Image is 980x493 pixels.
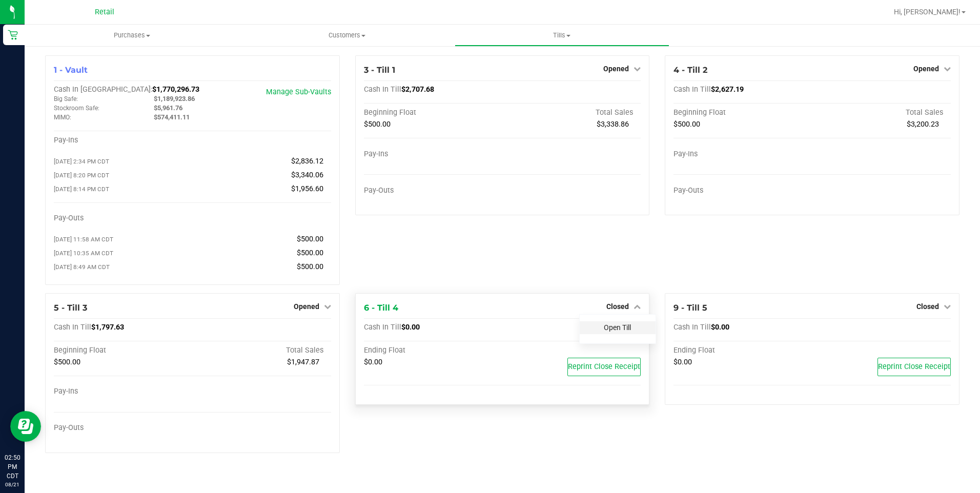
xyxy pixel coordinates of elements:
[401,323,420,332] span: $0.00
[711,323,729,332] span: $0.00
[673,303,707,313] span: 9 - Till 5
[568,362,640,371] span: Reprint Close Receipt
[673,120,700,129] span: $500.00
[364,303,398,313] span: 6 - Till 4
[154,104,182,112] span: $5,961.76
[597,120,629,129] span: $3,338.86
[673,346,812,355] div: Ending Float
[154,113,190,121] span: $574,411.11
[364,65,395,75] span: 3 - Till 1
[673,323,711,332] span: Cash In Till
[54,303,87,313] span: 5 - Till 3
[364,85,401,94] span: Cash In Till
[54,387,192,396] div: Pay-Ins
[673,85,711,94] span: Cash In Till
[239,25,454,46] a: Customers
[192,346,331,355] div: Total Sales
[54,263,110,271] span: [DATE] 8:49 AM CDT
[287,358,319,366] span: $1,947.87
[812,108,951,117] div: Total Sales
[240,31,454,40] span: Customers
[54,236,113,243] span: [DATE] 11:58 AM CDT
[606,302,629,311] span: Closed
[364,323,401,332] span: Cash In Till
[54,105,99,112] span: Stockroom Safe:
[894,8,961,16] span: Hi, [PERSON_NAME]!
[907,120,939,129] span: $3,200.23
[5,453,20,481] p: 02:50 PM CDT
[294,302,319,311] span: Opened
[54,186,109,193] span: [DATE] 8:14 PM CDT
[54,85,152,94] span: Cash In [GEOGRAPHIC_DATA]:
[91,323,124,332] span: $1,797.63
[54,136,192,145] div: Pay-Ins
[673,186,812,195] div: Pay-Outs
[54,95,78,102] span: Big Safe:
[291,184,323,193] span: $1,956.60
[877,358,951,376] button: Reprint Close Receipt
[291,171,323,179] span: $3,340.06
[364,150,502,159] div: Pay-Ins
[364,346,502,355] div: Ending Float
[673,150,812,159] div: Pay-Ins
[54,358,80,366] span: $500.00
[297,249,323,257] span: $500.00
[401,85,434,94] span: $2,707.68
[711,85,744,94] span: $2,627.19
[364,186,502,195] div: Pay-Outs
[54,423,192,433] div: Pay-Outs
[54,250,113,257] span: [DATE] 10:35 AM CDT
[54,114,71,121] span: MIMO:
[54,65,88,75] span: 1 - Vault
[5,481,20,488] p: 08/21
[297,235,323,243] span: $500.00
[152,85,199,94] span: $1,770,296.73
[673,108,812,117] div: Beginning Float
[364,358,382,366] span: $0.00
[567,358,641,376] button: Reprint Close Receipt
[8,30,18,40] inline-svg: Retail
[54,214,192,223] div: Pay-Outs
[673,65,707,75] span: 4 - Till 2
[673,358,692,366] span: $0.00
[604,323,631,332] a: Open Till
[878,362,950,371] span: Reprint Close Receipt
[25,31,239,40] span: Purchases
[916,302,939,311] span: Closed
[54,346,192,355] div: Beginning Float
[603,65,629,73] span: Opened
[10,411,41,442] iframe: Resource center
[154,95,195,102] span: $1,189,923.86
[266,88,331,96] a: Manage Sub-Vaults
[502,108,641,117] div: Total Sales
[455,25,669,46] a: Tills
[455,31,669,40] span: Tills
[364,120,391,129] span: $500.00
[364,108,502,117] div: Beginning Float
[25,25,239,46] a: Purchases
[913,65,939,73] span: Opened
[54,158,109,165] span: [DATE] 2:34 PM CDT
[54,323,91,332] span: Cash In Till
[54,172,109,179] span: [DATE] 8:20 PM CDT
[291,157,323,166] span: $2,836.12
[95,8,114,16] span: Retail
[297,262,323,271] span: $500.00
